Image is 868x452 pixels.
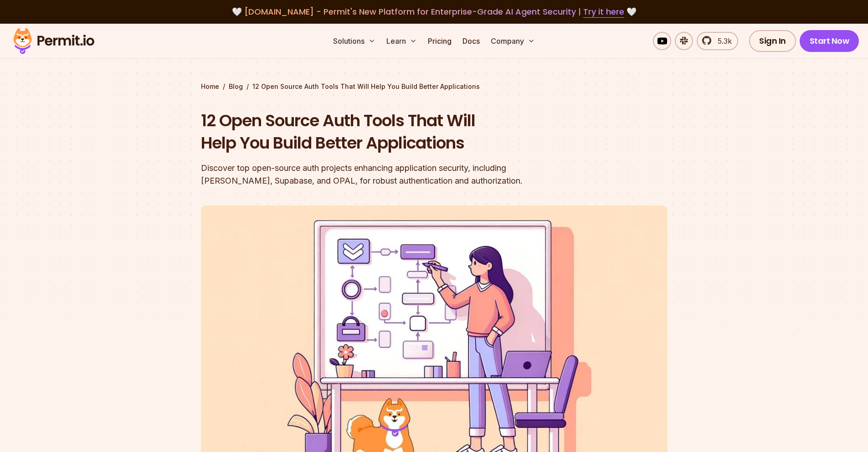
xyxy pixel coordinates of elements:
a: Start Now [800,30,859,52]
div: Discover top open-source auth projects enhancing application security, including [PERSON_NAME], S... [201,162,551,187]
a: Try it here [583,6,624,18]
button: Company [487,32,539,50]
a: Blog [229,82,243,91]
a: 5.3k [697,32,738,50]
div: / / [201,82,668,91]
a: Sign In [749,30,796,52]
a: Home [201,82,219,91]
img: Permit logo [9,26,98,56]
button: Learn [383,32,421,50]
button: Solutions [329,32,379,50]
span: 5.3k [712,36,732,46]
div: 🤍 🤍 [22,5,846,18]
a: Pricing [424,32,455,50]
a: Docs [459,32,483,50]
span: [DOMAIN_NAME] - Permit's New Platform for Enterprise-Grade AI Agent Security | [244,6,624,17]
h1: 12 Open Source Auth Tools That Will Help You Build Better Applications [201,109,551,154]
